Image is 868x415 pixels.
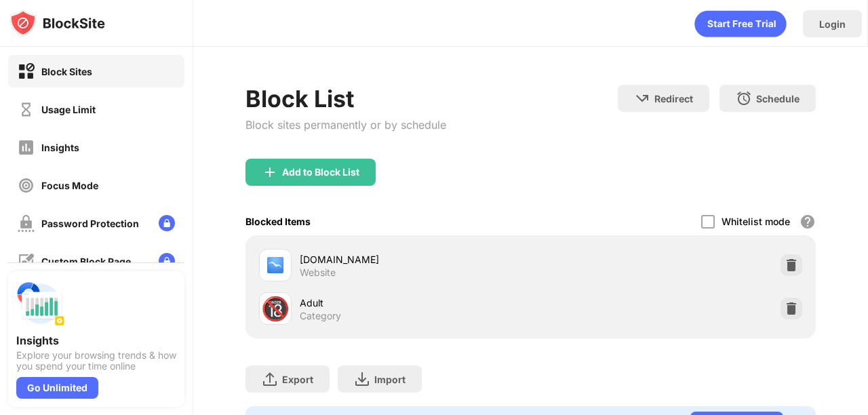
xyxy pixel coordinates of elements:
[18,63,35,80] img: block-on.svg
[282,167,359,178] div: Add to Block List
[16,334,176,347] div: Insights
[374,374,406,385] div: Import
[159,215,175,231] img: lock-menu.svg
[756,93,800,104] div: Schedule
[41,256,131,267] div: Custom Block Page
[159,253,175,269] img: lock-menu.svg
[41,66,92,77] div: Block Sites
[16,279,65,328] img: push-insights.svg
[41,218,139,229] div: Password Protection
[654,93,693,104] div: Redirect
[694,10,787,37] div: animation
[18,139,35,156] img: insights-off.svg
[261,295,290,323] div: 🔞
[282,374,313,385] div: Export
[9,9,105,37] img: logo-blocksite.svg
[18,177,35,194] img: focus-off.svg
[300,252,531,266] div: [DOMAIN_NAME]
[18,101,35,118] img: time-usage-off.svg
[245,118,446,132] div: Block sites permanently or by schedule
[18,253,35,270] img: customize-block-page-off.svg
[300,310,341,322] div: Category
[819,18,846,30] div: Login
[267,257,283,273] img: favicons
[41,180,98,191] div: Focus Mode
[245,85,446,113] div: Block List
[41,104,96,115] div: Usage Limit
[245,216,311,227] div: Blocked Items
[18,215,35,232] img: password-protection-off.svg
[16,350,176,372] div: Explore your browsing trends & how you spend your time online
[41,142,79,153] div: Insights
[16,377,98,399] div: Go Unlimited
[300,266,336,279] div: Website
[300,296,531,310] div: Adult
[722,216,790,227] div: Whitelist mode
